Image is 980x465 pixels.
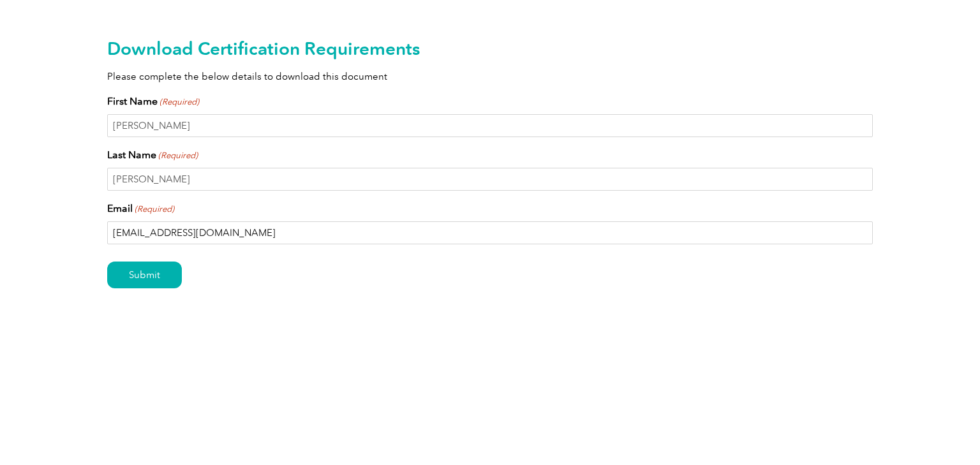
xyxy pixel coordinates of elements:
[107,147,198,163] label: Last Name
[107,262,182,288] input: Submit
[107,201,174,216] label: Email
[159,96,200,108] span: (Required)
[107,38,873,59] h2: Download Certification Requirements
[107,70,873,84] p: Please complete the below details to download this document
[134,203,175,216] span: (Required)
[107,94,199,109] label: First Name
[158,149,198,162] span: (Required)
